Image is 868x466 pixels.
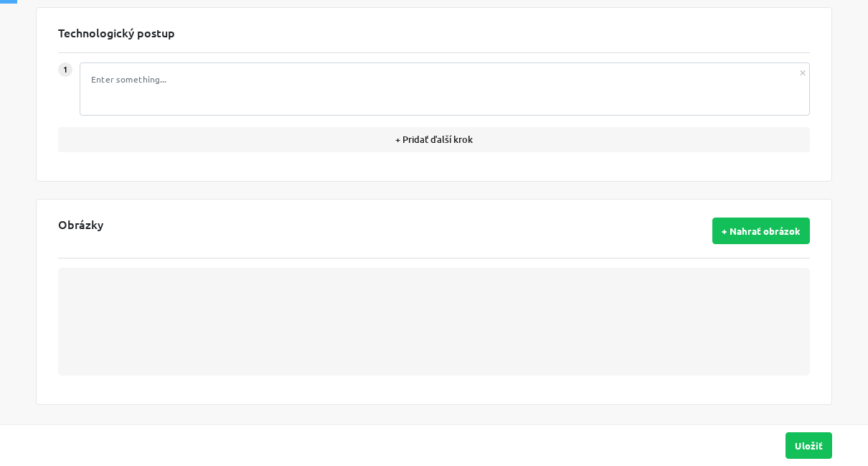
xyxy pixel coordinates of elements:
[799,66,806,77] button: ×
[712,218,810,244] button: + Nahrať obrázok
[786,432,832,459] button: Uložiť
[58,127,810,152] button: + Pridať ďalší krok
[58,62,72,77] div: 1
[58,26,810,53] div: Technologický postup
[58,218,810,258] div: Obrázky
